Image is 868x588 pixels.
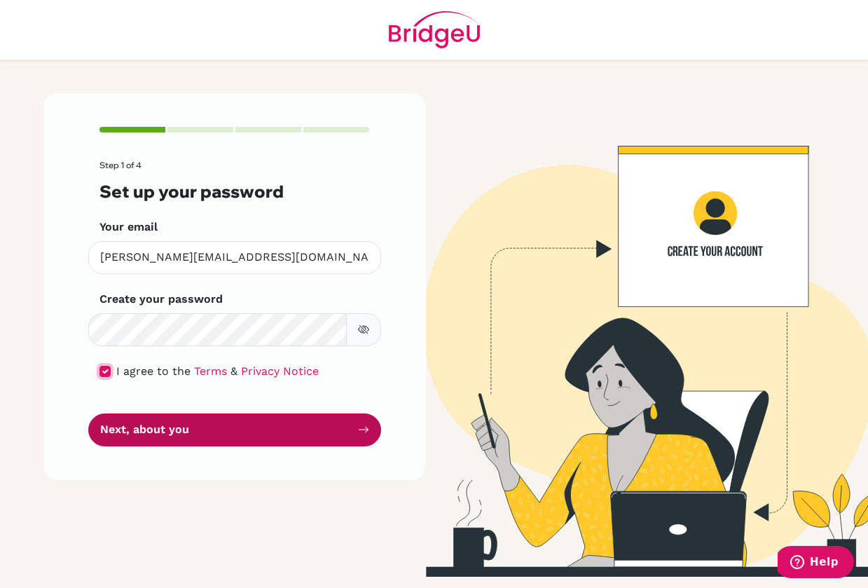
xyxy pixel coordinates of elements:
[116,364,191,378] span: I agree to the
[241,364,319,378] a: Privacy Notice
[778,546,854,581] iframe: Opens a widget where you can find more information
[99,291,223,308] label: Create your password
[99,219,158,235] label: Your email
[194,364,227,378] a: Terms
[88,413,381,446] button: Next, about you
[230,364,237,378] span: &
[88,241,381,274] input: Insert your email*
[99,160,142,170] span: Step 1 of 4
[99,182,370,202] h3: Set up your password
